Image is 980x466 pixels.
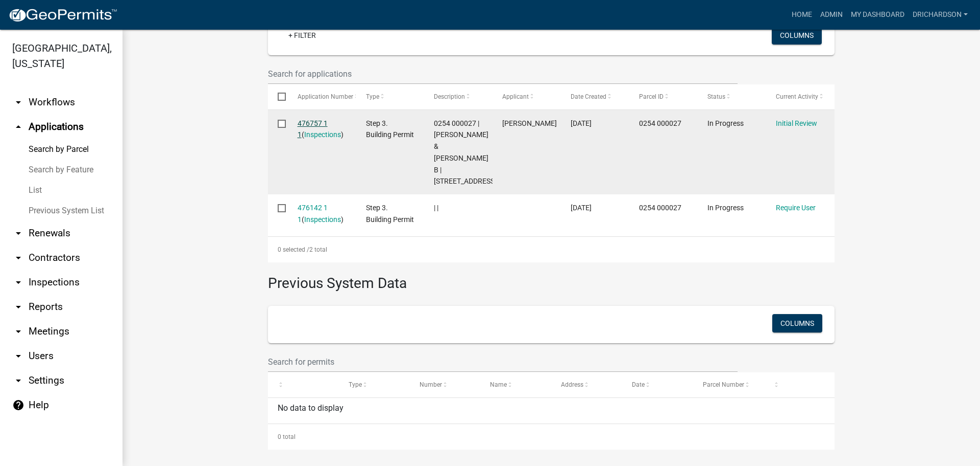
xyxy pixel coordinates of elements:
span: 0254 000027 | NEIGHBORS WALTER & JODY B | 6724 HOGANSVILLE RD [434,119,497,186]
h3: Previous System Data [268,262,835,294]
i: arrow_drop_down [12,96,24,108]
a: Inspections [304,215,341,224]
span: Address [561,381,583,388]
span: Parcel ID [639,93,664,100]
span: In Progress [707,204,744,212]
datatable-header-cell: Status [698,84,766,109]
span: Applicant [502,93,529,100]
span: 0254 000027 [639,204,681,212]
span: Step 3. Building Permit [366,119,414,139]
datatable-header-cell: Number [410,372,481,397]
a: My Dashboard [847,5,909,25]
a: Require User [776,204,816,212]
span: Step 3. Building Permit [366,204,414,224]
span: Type [366,93,379,100]
i: arrow_drop_up [12,121,24,133]
span: Date [632,381,645,388]
div: ( ) [298,202,347,226]
a: + Filter [280,26,324,45]
datatable-header-cell: Applicant [493,84,561,109]
i: arrow_drop_down [12,350,24,362]
input: Search for permits [268,351,738,372]
a: Inspections [304,130,341,139]
datatable-header-cell: Address [551,372,622,397]
a: 476142 1 1 [298,204,328,224]
datatable-header-cell: Date Created [561,84,629,109]
input: Search for applications [268,63,738,84]
span: Application Number [298,93,353,100]
datatable-header-cell: Date [622,372,693,397]
div: 0 total [268,424,835,450]
a: Home [788,5,816,25]
a: 476757 1 1 [298,119,328,139]
div: 2 total [268,237,835,262]
datatable-header-cell: Description [424,84,493,109]
i: help [12,399,24,411]
a: drichardson [909,5,972,25]
span: 0254 000027 [639,119,681,127]
span: Parcel Number [703,381,744,388]
datatable-header-cell: Parcel ID [629,84,698,109]
button: Columns [772,314,822,332]
div: ( ) [298,118,347,141]
a: Admin [816,5,847,25]
span: Current Activity [776,93,818,100]
i: arrow_drop_down [12,276,24,289]
i: arrow_drop_down [12,374,24,387]
span: | | [434,204,438,212]
datatable-header-cell: Select [268,84,287,109]
span: Name [490,381,507,388]
datatable-header-cell: Parcel Number [693,372,764,397]
datatable-header-cell: Type [339,372,410,397]
i: arrow_drop_down [12,325,24,338]
datatable-header-cell: Type [356,84,424,109]
datatable-header-cell: Application Number [287,84,356,109]
span: Status [707,93,725,100]
button: Columns [772,26,822,45]
span: Date Created [571,93,606,100]
i: arrow_drop_down [12,252,24,264]
a: Initial Review [776,119,817,127]
i: arrow_drop_down [12,301,24,313]
datatable-header-cell: Current Activity [766,84,835,109]
span: Type [349,381,362,388]
i: arrow_drop_down [12,227,24,239]
span: In Progress [707,119,744,127]
div: No data to display [268,398,835,424]
datatable-header-cell: Name [480,372,551,397]
span: 09/10/2025 [571,119,592,127]
span: 09/09/2025 [571,204,592,212]
span: 0 selected / [278,246,309,253]
span: Ty Stribling [502,119,557,127]
span: Description [434,93,465,100]
span: Number [420,381,442,388]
